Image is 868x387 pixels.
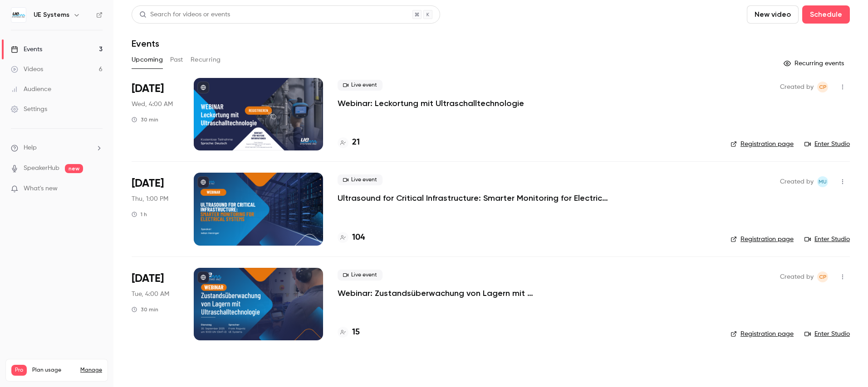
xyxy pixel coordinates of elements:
a: 15 [338,326,360,339]
div: Search for videos or events [139,10,230,19]
div: Sep 30 Tue, 10:00 AM (Europe/Amsterdam) [132,268,179,340]
a: Registration page [731,140,794,149]
a: Enter Studio [804,329,850,339]
div: Settings [11,105,47,114]
span: Cláudia Pereira [817,271,828,282]
h6: UE Systems [34,10,69,19]
h1: Events [132,38,159,49]
h4: 21 [352,136,360,149]
li: help-dropdown-opener [11,143,103,153]
span: [DATE] [132,82,164,96]
a: Webinar: Leckortung mit Ultraschalltechnologie [338,98,524,109]
a: SpeakerHub [24,164,59,173]
span: Live event [338,174,383,185]
a: Enter Studio [804,140,850,149]
div: 30 min [132,306,158,313]
span: Pro [11,365,27,376]
div: Audience [11,85,51,94]
span: Plan usage [32,367,75,374]
a: 21 [338,136,360,149]
span: What's new [24,184,58,193]
button: Recurring [191,53,221,67]
button: Past [170,53,183,67]
span: [DATE] [132,271,164,286]
span: Marketing UE Systems [817,176,828,187]
span: new [65,164,83,173]
span: CP [819,82,827,92]
span: Thu, 1:00 PM [132,194,168,203]
button: Upcoming [132,53,163,67]
img: UE Systems [11,8,26,22]
a: Registration page [731,235,794,244]
div: Sep 17 Wed, 10:00 AM (Europe/Amsterdam) [132,78,179,150]
span: [DATE] [132,176,164,191]
span: Tue, 4:00 AM [132,290,169,299]
span: Live event [338,80,383,91]
a: Manage [80,367,102,374]
span: Created by [780,82,814,92]
a: Enter Studio [804,235,850,244]
span: Created by [780,271,814,282]
div: Videos [11,65,43,74]
a: Ultrasound for Critical Infrastructure: Smarter Monitoring for Electrical Systems [338,193,610,203]
a: Registration page [731,329,794,339]
a: Webinar: Zustandsüberwachung von Lagern mit Ultraschalltechnologie [338,288,610,299]
span: Help [24,143,37,153]
span: Live event [338,270,383,281]
span: Wed, 4:00 AM [132,100,173,109]
iframe: Noticeable Trigger [92,185,103,193]
div: 30 min [132,116,158,123]
h4: 104 [352,232,365,244]
h4: 15 [352,326,360,339]
button: Recurring events [780,56,850,71]
div: Sep 18 Thu, 1:00 PM (America/New York) [132,173,179,245]
a: 104 [338,232,365,244]
div: 1 h [132,211,147,218]
span: CP [819,271,827,282]
span: MU [819,176,827,187]
button: Schedule [802,5,850,24]
button: New video [747,5,799,24]
span: Cláudia Pereira [817,82,828,92]
span: Created by [780,176,814,187]
div: Events [11,45,42,54]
